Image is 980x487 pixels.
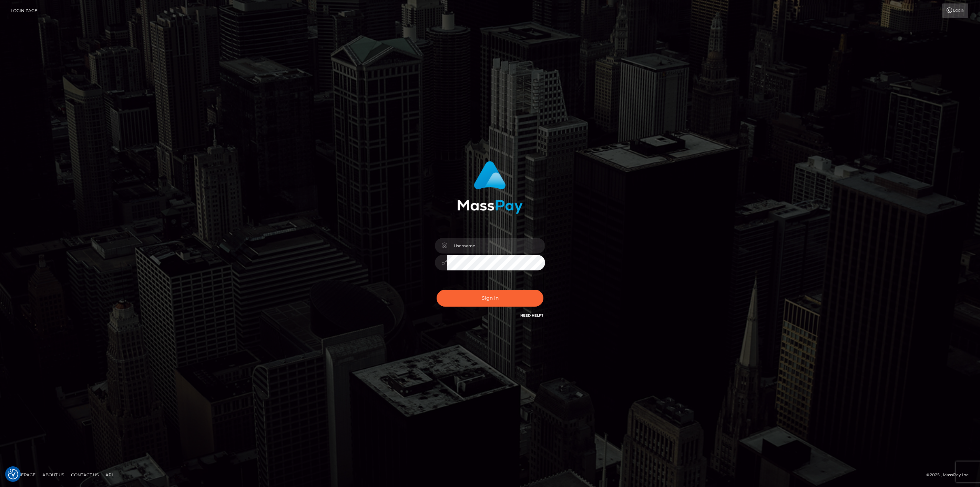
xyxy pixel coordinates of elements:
[8,469,18,479] img: Revisit consent button
[520,313,543,318] a: Need Help?
[457,161,523,214] img: MassPay Login
[103,469,116,480] a: API
[68,469,101,480] a: Contact Us
[8,469,38,480] a: Homepage
[926,471,975,479] div: © 2025 , MassPay Inc.
[942,3,968,18] a: Login
[40,469,67,480] a: About Us
[8,469,18,479] button: Consent Preferences
[437,290,543,307] button: Sign in
[11,3,37,18] a: Login Page
[447,238,545,254] input: Username...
